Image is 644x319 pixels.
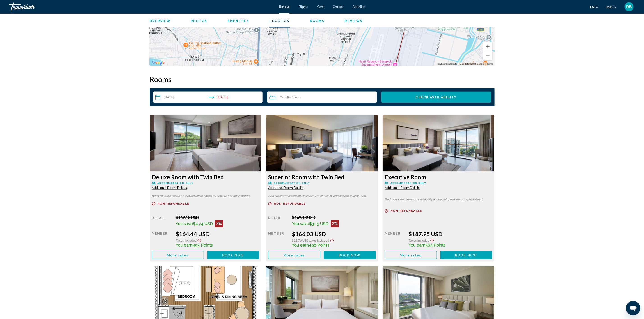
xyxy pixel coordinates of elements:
[153,92,491,103] div: Search widget
[158,202,189,205] span: Non-refundable
[274,182,310,185] span: Accommodation Only
[227,19,249,23] button: Amenities
[385,174,492,181] h3: Executive Room
[268,231,289,248] div: Member
[331,220,339,227] div: 2%
[150,19,171,23] button: Overview
[158,182,193,185] span: Accommodation Only
[268,215,289,227] div: Retail
[309,222,329,226] span: $3.15 USD
[309,243,330,248] span: 498 Points
[282,95,291,99] span: Adults
[298,5,308,9] a: Flights
[333,5,344,9] a: Cruises
[291,95,301,99] span: , 1
[483,42,492,51] button: Zoom in
[215,220,223,227] div: 3%
[390,182,426,185] span: Accommodation Only
[176,231,259,238] div: $164.44 USD
[317,5,324,9] a: Cars
[440,251,492,259] button: Book now
[292,215,376,220] div: $169.18 USD
[385,198,492,201] p: Bed types are based on availability at check-in, and are not guaranteed.
[153,92,263,103] button: Check-in date: Sep 7, 2025 Check-out date: Sep 9, 2025
[193,243,213,248] span: 493 Points
[152,251,204,259] button: More rates
[483,51,492,60] button: Zoom out
[152,186,187,190] span: Additional Room Details
[151,60,166,66] img: Google
[292,239,309,242] span: $12.76 USD
[197,238,202,243] button: Show Taxes and Fees disclaimer
[207,251,259,259] button: Book now
[269,19,290,23] button: Location
[268,195,376,198] p: Bed types are based on availability at check-in, and are not guaranteed.
[150,75,495,84] h2: Rooms
[279,5,289,9] a: Hotels
[455,253,477,257] span: Book now
[353,5,365,9] a: Activities
[309,239,329,242] span: Taxes included
[151,60,166,66] a: Open this area in Google Maps (opens a new window)
[292,231,376,238] div: $166.03 USD
[329,238,335,243] button: Show Taxes and Fees disclaimer
[408,243,425,248] span: You earn
[310,19,325,23] button: Rooms
[267,92,377,103] button: Travelers: 2 adults, 0 children
[268,186,303,190] span: Additional Room Details
[268,174,376,181] h3: Superior Room with Twin Bed
[284,253,305,257] span: More rates
[429,238,435,243] button: Show Taxes and Fees disclaimer
[152,195,259,198] p: Bed types are based on availability at check-in, and are not guaranteed.
[438,63,457,66] button: Keyboard shortcuts
[390,210,422,213] span: Non-refundable
[150,115,262,172] img: 23d0de26-aa20-4a21-9502-868a151668b1.jpeg
[268,251,320,259] button: More rates
[408,239,429,242] span: Taxes included
[191,19,207,23] span: Photos
[274,202,305,205] span: Non-refundable
[400,253,422,257] span: More rates
[605,5,612,9] span: USD
[408,231,492,238] div: $187.95 USD
[339,253,361,257] span: Book now
[176,222,193,226] span: You save
[487,63,493,65] a: Terms
[152,215,172,227] div: Retail
[292,222,309,226] span: You save
[292,243,309,248] span: You earn
[152,231,172,248] div: Member
[416,96,457,99] span: Check Availability
[460,63,484,65] span: Map data ©2025 Google
[605,4,616,10] button: Change currency
[152,174,259,181] h3: Deluxe Room with Twin Bed
[626,301,640,315] iframe: Button to launch messaging window
[167,253,188,257] span: More rates
[193,222,213,226] span: $4.74 USD
[176,239,197,242] span: Taxes included
[266,115,378,172] img: f9b28f18-5963-41d3-9cb2-9bcdb93a075a.jpeg
[385,186,420,190] span: Additional Room Details
[345,19,363,23] button: Reviews
[385,231,405,248] div: Member
[9,2,274,11] a: Travorium
[280,95,291,99] span: 2
[176,243,193,248] span: You earn
[324,251,376,259] button: Book now
[626,5,632,9] span: DB
[590,4,599,10] button: Change language
[176,215,259,220] div: $169.18 USD
[385,251,437,259] button: More rates
[381,92,491,103] button: Check Availability
[383,115,495,172] img: 0e390540-ee05-4265-8eec-ec1056cd05b7.jpeg
[425,243,446,248] span: 564 Points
